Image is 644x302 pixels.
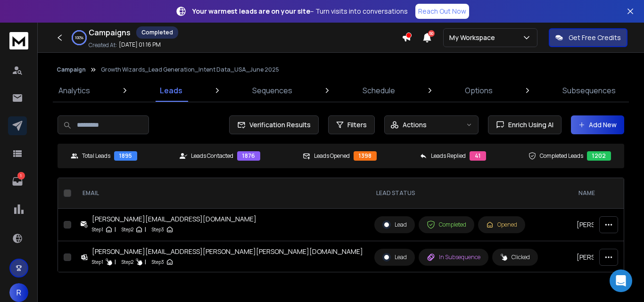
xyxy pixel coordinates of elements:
button: Filters [328,115,375,134]
a: Analytics [53,79,96,102]
div: Open Intercom Messenger [610,269,632,292]
p: Total Leads [82,152,110,160]
a: 1 [8,172,27,191]
button: Enrich Using AI [488,115,561,134]
button: Verification Results [229,115,319,134]
p: Options [465,85,493,96]
span: Enrich Using AI [504,120,553,130]
p: Analytics [58,85,90,96]
p: Leads Contacted [191,152,233,160]
span: Verification Results [246,120,311,130]
button: R [9,283,28,302]
div: Completed [136,26,178,39]
div: 1398 [354,151,377,161]
div: In Subsequence [427,253,480,261]
a: Leads [154,79,188,102]
p: 1 [17,172,25,180]
p: My Workspace [449,33,499,42]
p: Get Free Credits [569,33,621,42]
div: [PERSON_NAME][EMAIL_ADDRESS][PERSON_NAME][PERSON_NAME][DOMAIN_NAME] [92,247,363,256]
a: Options [459,79,498,102]
p: Leads [160,85,182,96]
div: 1202 [587,151,611,161]
p: Actions [403,120,427,130]
p: Step 1 [92,257,103,267]
th: LEAD STATUS [369,178,571,209]
p: Leads Replied [431,152,466,160]
div: 41 [470,151,486,161]
p: | [115,225,116,234]
th: EMAIL [75,178,369,209]
div: 1895 [114,151,137,161]
p: Sequences [252,85,292,96]
p: Step 2 [122,225,133,234]
a: Reach Out Now [415,4,469,19]
div: 1876 [237,151,260,161]
img: logo [9,32,28,49]
a: Sequences [247,79,298,102]
div: Completed [427,220,466,229]
h1: Campaigns [89,27,131,38]
p: Completed Leads [540,152,583,160]
div: Opened [486,221,517,229]
div: Lead [382,253,407,261]
p: Step 1 [92,225,103,234]
a: Schedule [357,79,401,102]
strong: Your warmest leads are on your site [192,7,310,16]
div: Lead [382,220,407,229]
div: Clicked [500,253,530,261]
p: | [145,225,146,234]
button: Get Free Credits [549,28,627,47]
button: Add New [571,115,624,134]
p: Growth Wizards_Lead Generation_Intent Data_USA_June 2025 [101,66,279,73]
button: Campaign [57,66,86,73]
a: Subsequences [557,79,621,102]
span: 50 [428,30,435,37]
p: Step 2 [122,257,133,267]
p: Leads Opened [314,152,350,160]
p: – Turn visits into conversations [192,7,408,16]
p: Schedule [363,85,395,96]
p: [DATE] 01:16 PM [119,41,161,49]
p: Created At: [89,41,117,49]
p: Step 3 [152,225,164,234]
p: Reach Out Now [418,7,466,16]
span: Filters [347,120,367,130]
div: [PERSON_NAME][EMAIL_ADDRESS][DOMAIN_NAME] [92,214,256,224]
p: Subsequences [562,85,616,96]
p: Step 3 [152,257,164,267]
p: | [145,257,146,267]
p: 100 % [75,35,83,41]
p: | [115,257,116,267]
